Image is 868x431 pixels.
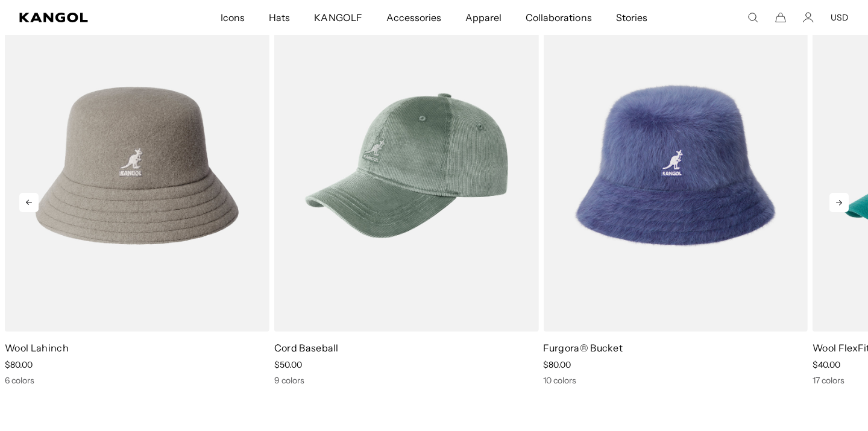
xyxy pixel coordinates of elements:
[5,341,269,354] p: Wool Lahinch
[543,341,808,354] p: Furgora® Bucket
[775,12,786,23] button: Cart
[274,375,539,386] div: 9 colors
[5,359,33,370] span: $80.00
[19,13,145,22] a: Kangol
[803,12,814,23] a: Account
[274,359,302,370] span: $50.00
[5,375,269,386] div: 6 colors
[747,12,758,23] summary: Search here
[813,359,840,370] span: $40.00
[274,341,539,354] p: Cord Baseball
[831,12,849,23] button: USD
[543,359,571,370] span: $80.00
[543,375,808,386] div: 10 colors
